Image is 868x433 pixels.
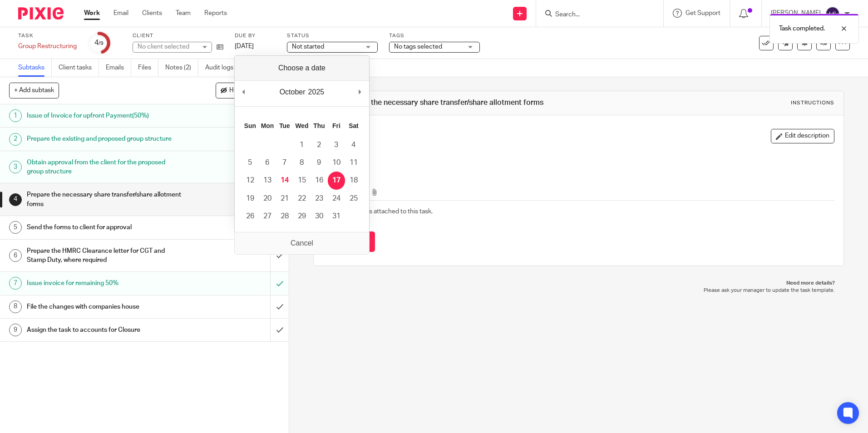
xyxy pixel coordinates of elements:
[138,59,158,77] a: Files
[791,99,834,107] div: Instructions
[9,193,22,206] div: 4
[322,287,834,294] p: Please ask your manager to update the task template.
[311,172,328,189] button: 16
[332,122,340,129] abbr: Friday
[295,122,308,129] abbr: Wednesday
[9,83,59,98] button: + Add subtask
[276,190,293,207] button: 21
[276,207,293,225] button: 28
[355,85,365,99] button: Next Month
[18,7,64,20] img: Pixie
[235,32,276,39] label: Due by
[328,190,345,207] button: 24
[287,32,378,39] label: Status
[142,9,162,18] a: Clients
[84,9,100,18] a: Work
[242,190,259,207] button: 19
[394,44,442,50] span: No tags selected
[342,98,598,108] h1: Prepare the necessary share transfer/share allotment forms
[293,190,311,207] button: 22
[328,207,345,225] button: 31
[389,32,480,39] label: Tags
[9,277,22,290] div: 7
[242,172,259,189] button: 12
[771,129,834,143] button: Edit description
[328,154,345,172] button: 10
[259,207,276,225] button: 27
[27,188,183,211] h1: Prepare the necessary share transfer/share allotment forms
[328,136,345,154] button: 3
[27,276,183,290] h1: Issue invoice for remaining 50%
[9,324,22,336] div: 9
[259,172,276,189] button: 13
[27,300,183,314] h1: File the changes with companies house
[113,9,128,18] a: Email
[9,221,22,234] div: 5
[276,154,293,172] button: 7
[9,249,22,262] div: 6
[27,244,183,267] h1: Prepare the HMRC Clearance letter for CGT and Stamp Duty, where required
[59,59,99,77] a: Client tasks
[311,136,328,154] button: 2
[345,172,362,189] button: 18
[235,43,254,49] span: [DATE]
[18,59,52,77] a: Subtasks
[216,83,280,98] button: Hide completed
[133,32,223,39] label: Client
[165,59,198,77] a: Notes (2)
[311,154,328,172] button: 9
[779,24,825,33] p: Task completed.
[229,87,275,94] span: Hide completed
[242,154,259,172] button: 5
[138,42,197,51] div: No client selected
[345,190,362,207] button: 25
[313,122,325,129] abbr: Thursday
[261,122,274,129] abbr: Monday
[9,133,22,146] div: 2
[293,154,311,172] button: 8
[27,323,183,337] h1: Assign the task to accounts for Closure
[205,59,240,77] a: Audit logs
[239,85,248,99] button: Previous Month
[311,190,328,207] button: 23
[345,154,362,172] button: 11
[27,109,183,123] h1: Issue of Invoice for upfront Payment(50%)
[27,221,183,234] h1: Send the forms to client for approval
[323,231,375,252] button: Attach new file
[825,6,840,21] img: svg%3E
[279,122,290,129] abbr: Tuesday
[176,9,191,18] a: Team
[27,156,183,179] h1: Obtain approval from the client for the proposed group structure
[18,42,77,51] div: Group Restructuring
[292,44,324,50] span: Not started
[307,85,326,99] div: 2025
[106,59,131,77] a: Emails
[276,172,293,189] button: 14
[323,208,433,215] span: There are no files attached to this task.
[244,122,256,129] abbr: Sunday
[18,32,77,39] label: Task
[9,161,22,173] div: 3
[349,122,359,129] abbr: Saturday
[99,41,104,46] small: /9
[345,136,362,154] button: 4
[204,9,227,18] a: Reports
[311,207,328,225] button: 30
[27,132,183,146] h1: Prepare the existing and proposed group structure
[293,172,311,189] button: 15
[293,136,311,154] button: 1
[9,109,22,122] div: 1
[94,38,104,48] div: 4
[278,85,307,99] div: October
[259,190,276,207] button: 20
[9,300,22,313] div: 8
[242,207,259,225] button: 26
[293,207,311,225] button: 29
[322,280,834,287] p: Need more details?
[328,172,345,189] button: 17
[259,154,276,172] button: 6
